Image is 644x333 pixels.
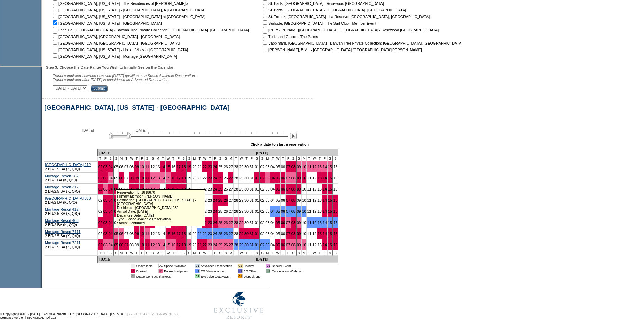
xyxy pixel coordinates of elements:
[270,176,275,180] a: 04
[302,176,306,180] a: 10
[156,176,160,180] a: 13
[290,133,297,139] img: Next
[286,165,290,169] a: 07
[291,220,296,225] a: 08
[98,232,102,236] a: 02
[286,209,290,214] a: 07
[182,232,186,236] a: 18
[307,220,311,225] a: 11
[135,232,139,236] a: 09
[244,187,249,191] a: 30
[333,209,338,214] a: 16
[124,176,128,180] a: 07
[250,198,254,202] a: 31
[187,165,191,169] a: 19
[323,165,327,169] a: 14
[98,187,102,191] a: 02
[129,176,134,180] a: 08
[166,176,170,180] a: 15
[140,232,144,236] a: 10
[307,176,311,180] a: 11
[176,243,181,247] a: 17
[317,209,322,214] a: 13
[255,209,259,214] a: 01
[98,198,102,202] a: 02
[156,165,160,169] a: 13
[124,187,128,191] a: 07
[229,176,233,180] a: 27
[182,243,186,247] a: 18
[239,209,243,214] a: 29
[229,232,233,236] a: 27
[203,187,207,191] a: 22
[317,187,322,191] a: 13
[270,198,275,202] a: 04
[145,232,149,236] a: 11
[276,220,280,225] a: 05
[197,187,202,191] a: 21
[145,176,149,180] a: 11
[255,220,259,225] a: 01
[239,165,243,169] a: 29
[135,176,139,180] a: 09
[270,232,275,236] a: 04
[276,176,280,180] a: 05
[124,165,128,169] a: 07
[208,220,212,225] a: 23
[109,220,113,225] a: 04
[45,230,80,234] a: Montage Resort 7111
[129,232,134,236] a: 08
[203,176,207,180] a: 22
[307,209,311,214] a: 11
[276,187,280,191] a: 05
[260,198,265,202] a: 02
[302,209,306,214] a: 10
[161,176,165,180] a: 14
[114,187,118,191] a: 05
[103,176,108,180] a: 03
[182,176,186,180] a: 18
[224,209,228,214] a: 26
[114,232,118,236] a: 05
[182,165,186,169] a: 18
[119,165,123,169] a: 06
[302,232,306,236] a: 10
[103,209,108,214] a: 03
[260,209,265,214] a: 02
[302,187,306,191] a: 10
[166,243,170,247] a: 15
[291,198,296,202] a: 08
[208,165,212,169] a: 23
[255,187,259,191] a: 01
[328,165,332,169] a: 15
[260,232,265,236] a: 02
[239,187,243,191] a: 29
[119,243,123,247] a: 06
[151,232,155,236] a: 12
[213,187,217,191] a: 24
[307,165,311,169] a: 11
[156,243,160,247] a: 13
[45,218,79,223] a: Montage Resort 466
[328,198,332,202] a: 15
[129,243,134,247] a: 08
[333,187,338,191] a: 16
[140,243,144,247] a: 10
[312,165,316,169] a: 12
[328,209,332,214] a: 15
[244,198,249,202] a: 30
[244,209,249,214] a: 30
[270,209,275,214] a: 04
[156,232,160,236] a: 13
[234,187,238,191] a: 28
[239,220,243,225] a: 29
[145,165,149,169] a: 11
[187,243,191,247] a: 19
[297,220,301,225] a: 09
[239,176,243,180] a: 29
[187,176,191,180] a: 19
[109,176,113,180] a: 04
[276,165,280,169] a: 05
[103,243,108,247] a: 03
[140,165,144,169] a: 10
